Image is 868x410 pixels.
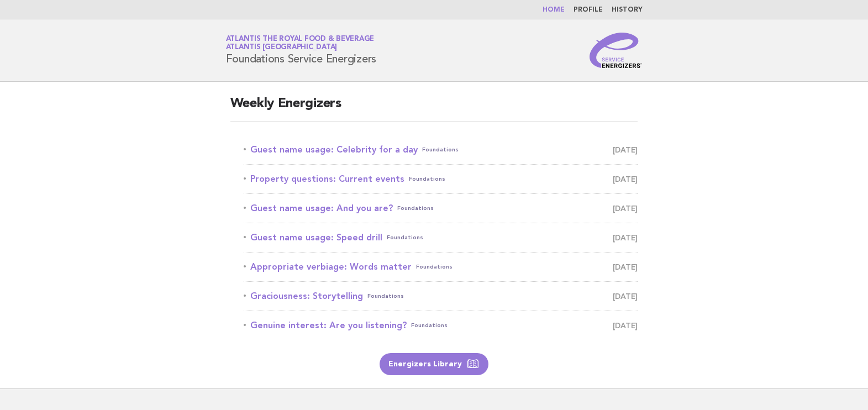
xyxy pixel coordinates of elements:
[613,230,638,245] span: [DATE]
[590,33,643,68] img: Service Energizers
[244,318,638,333] a: Genuine interest: Are you listening?Foundations [DATE]
[244,230,638,245] a: Guest name usage: Speed drillFoundations [DATE]
[574,7,603,13] a: Profile
[244,142,638,157] a: Guest name usage: Celebrity for a dayFoundations [DATE]
[422,142,459,157] span: Foundations
[613,259,638,275] span: [DATE]
[409,171,445,187] span: Foundations
[367,288,404,304] span: Foundations
[244,259,638,275] a: Appropriate verbiage: Words matterFoundations [DATE]
[612,7,643,13] a: History
[226,35,375,51] a: Atlantis the Royal Food & BeverageAtlantis [GEOGRAPHIC_DATA]
[416,259,453,275] span: Foundations
[244,201,638,216] a: Guest name usage: And you are?Foundations [DATE]
[613,171,638,187] span: [DATE]
[380,353,488,375] a: Energizers Library
[226,36,377,65] h1: Foundations Service Energizers
[244,171,638,187] a: Property questions: Current eventsFoundations [DATE]
[543,7,565,13] a: Home
[411,318,448,333] span: Foundations
[613,288,638,304] span: [DATE]
[230,95,638,122] h2: Weekly Energizers
[387,230,423,245] span: Foundations
[244,288,638,304] a: Graciousness: StorytellingFoundations [DATE]
[613,142,638,157] span: [DATE]
[226,44,338,51] span: Atlantis [GEOGRAPHIC_DATA]
[397,201,434,216] span: Foundations
[613,318,638,333] span: [DATE]
[613,201,638,216] span: [DATE]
